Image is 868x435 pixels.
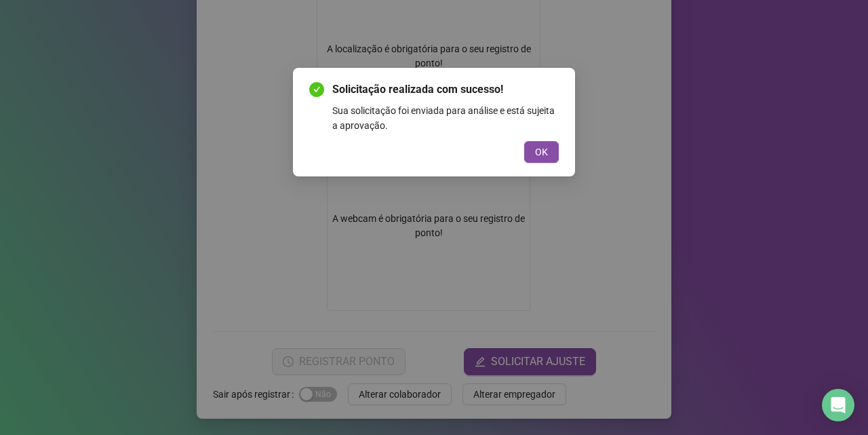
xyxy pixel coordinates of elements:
[822,389,854,421] div: Open Intercom Messenger
[332,103,559,133] div: Sua solicitação foi enviada para análise e está sujeita a aprovação.
[524,141,559,163] button: OK
[535,145,548,159] span: OK
[332,81,559,98] span: Solicitação realizada com sucesso!
[309,82,324,97] span: check-circle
